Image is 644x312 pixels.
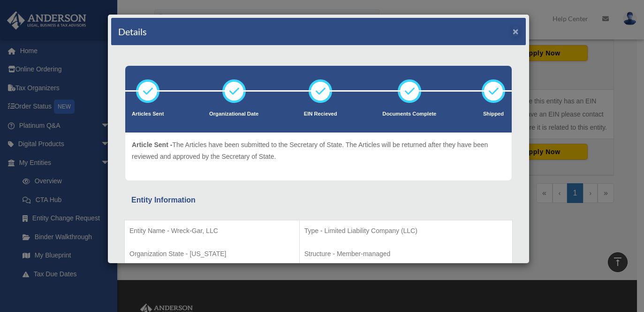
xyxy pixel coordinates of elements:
[118,25,147,38] h4: Details
[132,141,172,148] span: Article Sent -
[132,139,505,162] p: The Articles have been submitted to the Secretary of State. The Articles will be returned after t...
[304,248,508,260] p: Structure - Member-managed
[129,248,295,260] p: Organization State - [US_STATE]
[132,109,164,119] p: Articles Sent
[304,109,337,119] p: EIN Recieved
[382,109,436,119] p: Documents Complete
[131,194,506,207] div: Entity Information
[482,109,505,119] p: Shipped
[129,225,295,237] p: Entity Name - Wreck-Gar, LLC
[209,109,258,119] p: Organizational Date
[513,26,519,36] button: ×
[304,225,508,237] p: Type - Limited Liability Company (LLC)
